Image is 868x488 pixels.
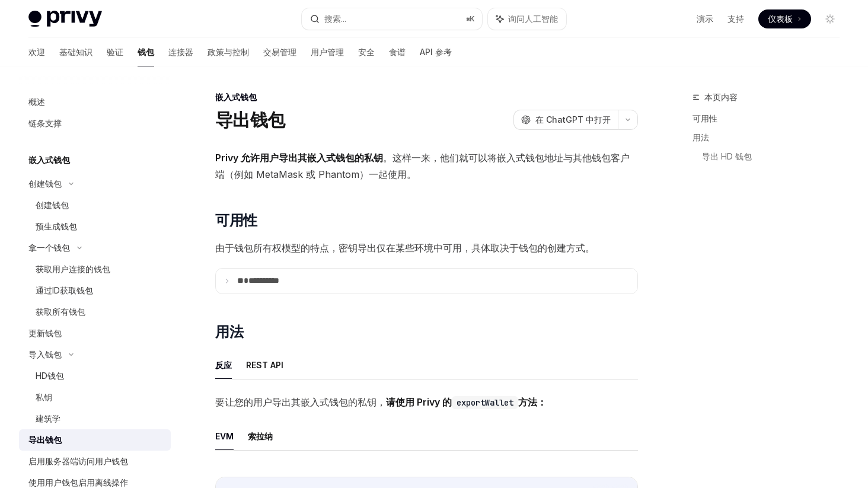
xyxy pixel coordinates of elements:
font: 索拉纳 [248,431,273,441]
code: exportWallet [452,396,518,409]
a: 可用性 [693,109,849,128]
a: 通过ID获取钱包 [19,280,171,301]
a: 获取所有钱包 [19,301,171,323]
a: 建筑学 [19,408,171,429]
font: Privy 允许用户导出其嵌入式钱包的私钥 [215,152,383,164]
a: 支持 [727,13,744,25]
a: 欢迎 [28,38,45,66]
font: 预生成钱包 [36,221,77,231]
font: 更新钱包 [28,328,62,338]
a: 私钥 [19,387,171,408]
font: 导出钱包 [215,109,285,130]
font: 导入钱包 [28,349,62,359]
font: 反应 [215,360,232,370]
button: 索拉纳 [248,422,273,450]
font: 启用服务器端访问用户钱包 [28,456,128,466]
font: 使用用户钱包启用离线操作 [28,477,128,487]
a: 导出 HD 钱包 [702,147,849,166]
font: HD钱包 [36,371,64,381]
font: 获取所有钱包 [36,307,85,317]
font: K [470,14,475,23]
font: 用户管理 [311,47,344,57]
button: REST API [246,351,283,379]
font: 用法 [693,132,709,142]
font: 询问人工智能 [508,14,558,24]
font: 仪表板 [768,14,793,24]
button: 询问人工智能 [488,8,566,30]
font: 在 ChatGPT 中打开 [535,114,611,125]
font: 嵌入式钱包 [215,92,257,102]
img: 灯光标志 [28,11,102,27]
font: 支持 [727,14,744,24]
a: 更新钱包 [19,323,171,344]
font: 链条支撑 [28,118,62,128]
font: 创建钱包 [28,178,62,189]
font: 用法 [215,323,243,340]
font: 交易管理 [263,47,296,57]
font: 食谱 [389,47,406,57]
font: 验证 [107,47,123,57]
a: HD钱包 [19,365,171,387]
font: 概述 [28,97,45,107]
font: 本页内容 [704,92,738,102]
font: 由于钱包所有权模型的特点，密钥导出仅在某些环境中可用，具体取决于钱包的创建方式。 [215,242,595,254]
font: 建筑学 [36,413,60,423]
font: 私钥 [36,392,52,402]
a: 获取用户连接的钱包 [19,259,171,280]
font: 钱包 [138,47,154,57]
font: 导出 HD 钱包 [702,151,752,161]
font: 请使用 Privy 的 [386,396,452,408]
font: 基础知识 [59,47,92,57]
font: 获取用户连接的钱包 [36,264,110,274]
font: 通过ID获取钱包 [36,285,93,295]
a: 链条支撑 [19,113,171,134]
a: 食谱 [389,38,406,66]
a: 交易管理 [263,38,296,66]
button: 在 ChatGPT 中打开 [513,110,618,130]
button: 搜索...⌘K [302,8,481,30]
a: 启用服务器端访问用户钱包 [19,451,171,472]
button: 切换暗模式 [821,9,840,28]
font: 导出钱包 [28,435,62,445]
font: 可用性 [215,212,257,229]
a: 演示 [697,13,713,25]
font: ⌘ [466,14,470,23]
font: 可用性 [693,113,717,123]
a: 基础知识 [59,38,92,66]
font: 创建钱包 [36,200,69,210]
font: 政策与控制 [208,47,249,57]
a: 仪表板 [758,9,811,28]
a: 连接器 [168,38,193,66]
a: 用户管理 [311,38,344,66]
font: 要让您的用户导出其嵌入式钱包的私钥， [215,396,386,408]
a: 导出钱包 [19,429,171,451]
button: EVM [215,422,234,450]
font: 搜索... [324,14,346,24]
font: 嵌入式钱包 [28,155,70,165]
a: 用法 [693,128,849,147]
button: 反应 [215,351,232,379]
font: EVM [215,431,234,441]
font: 欢迎 [28,47,45,57]
a: 安全 [358,38,375,66]
font: 。这样一来，他们就可以将嵌入式钱包地址与其他钱包客户端（例如 MetaMask 或 Phantom）一起使用。 [215,152,630,180]
font: 安全 [358,47,375,57]
a: API 参考 [420,38,452,66]
font: 拿一个钱包 [28,243,70,253]
font: REST API [246,360,283,370]
a: 预生成钱包 [19,216,171,237]
font: 方法： [518,396,547,408]
a: 钱包 [138,38,154,66]
a: 验证 [107,38,123,66]
a: 概述 [19,91,171,113]
font: 连接器 [168,47,193,57]
a: 创建钱包 [19,194,171,216]
a: 政策与控制 [208,38,249,66]
font: API 参考 [420,47,452,57]
font: 演示 [697,14,713,24]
